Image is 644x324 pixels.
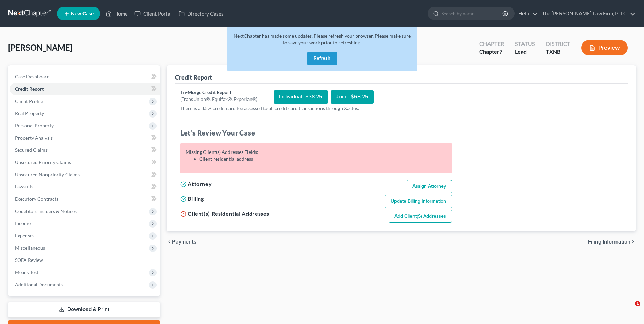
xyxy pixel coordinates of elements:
span: Client Profile [15,98,43,104]
div: Missing Client(s) Addresses Fields: [186,149,446,162]
li: Client residential address [199,156,446,162]
div: Chapter [479,40,504,48]
span: Property Analysis [15,135,53,141]
div: District [546,40,570,48]
span: Case Dashboard [15,74,50,79]
span: SOFA Review [15,257,43,263]
a: Secured Claims [10,144,160,156]
span: Codebtors Insiders & Notices [15,208,77,214]
button: Refresh [307,52,337,65]
span: Personal Property [15,123,54,128]
span: Unsecured Priority Claims [15,159,71,165]
div: Lead [515,48,535,56]
a: Credit Report [10,83,160,95]
span: NextChapter has made some updates. Please refresh your browser. Please make sure to save your wor... [234,33,411,46]
button: Preview [581,40,628,55]
p: There is a 3.5% credit card fee assessed to all credit card transactions through Xactus. [180,105,452,112]
iframe: Intercom live chat [621,301,637,317]
a: Help [515,7,538,20]
a: Unsecured Priority Claims [10,156,160,168]
span: Additional Documents [15,282,63,287]
a: SOFA Review [10,254,160,266]
a: Property Analysis [10,132,160,144]
div: Joint: $63.25 [331,90,374,104]
a: Unsecured Nonpriority Claims [10,168,160,181]
span: Filing Information [588,239,630,245]
a: Assign Attorney [407,180,452,194]
a: Update Billing Information [385,195,452,208]
h4: Let's Review Your Case [180,128,452,138]
span: Expenses [15,233,34,238]
div: (TransUnion®, Equifax®, Experian®) [180,96,257,103]
a: The [PERSON_NAME] Law Firm, PLLC [538,7,636,20]
span: Miscellaneous [15,245,45,251]
h5: Client(s) Residential Addresses [180,210,269,218]
a: Executory Contracts [10,193,160,205]
button: chevron_left Payments [167,239,196,245]
a: Client Portal [131,7,175,20]
span: 1 [635,301,640,306]
div: Credit Report [175,73,212,82]
button: Filing Information chevron_right [588,239,636,245]
div: TXNB [546,48,570,56]
a: Home [102,7,131,20]
div: Tri-Merge Credit Report [180,89,257,96]
input: Search by name... [441,7,503,20]
span: Secured Claims [15,147,48,153]
span: Lawsuits [15,184,33,190]
span: Income [15,220,31,226]
span: Payments [172,239,196,245]
span: Means Test [15,269,38,275]
i: chevron_left [167,239,172,245]
span: New Case [71,11,94,16]
span: 7 [499,48,502,55]
span: Attorney [188,181,212,187]
a: Add Client(s) Addresses [389,210,452,223]
a: Directory Cases [175,7,227,20]
h5: Billing [180,195,204,203]
span: Unsecured Nonpriority Claims [15,172,80,177]
a: Case Dashboard [10,71,160,83]
div: Status [515,40,535,48]
a: Download & Print [8,302,160,318]
span: Credit Report [15,86,44,92]
i: chevron_right [630,239,636,245]
div: Individual: $38.25 [274,90,328,104]
span: [PERSON_NAME] [8,42,72,52]
span: Executory Contracts [15,196,58,202]
span: Real Property [15,110,44,116]
div: Chapter [479,48,504,56]
a: Lawsuits [10,181,160,193]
